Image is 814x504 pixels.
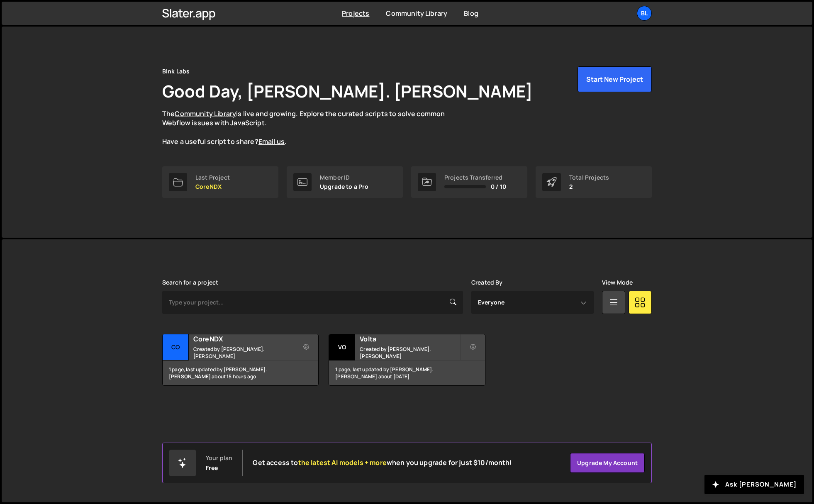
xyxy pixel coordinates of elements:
[570,453,645,473] a: Upgrade my account
[162,80,533,102] h1: Good Day, [PERSON_NAME]. [PERSON_NAME]
[206,455,232,461] div: Your plan
[163,360,318,385] div: 1 page, last updated by [PERSON_NAME]. [PERSON_NAME] about 15 hours ago
[342,9,369,18] a: Projects
[163,334,189,360] div: Co
[162,166,278,198] a: Last Project CoreNDX
[360,346,460,360] small: Created by [PERSON_NAME]. [PERSON_NAME]
[193,346,293,360] small: Created by [PERSON_NAME]. [PERSON_NAME]
[444,174,506,181] div: Projects Transferred
[253,459,512,467] h2: Get access to when you upgrade for just $10/month!
[175,109,236,118] a: Community Library
[206,465,218,471] div: Free
[195,174,230,181] div: Last Project
[569,174,609,181] div: Total Projects
[464,9,478,18] a: Blog
[360,334,460,343] h2: Volta
[162,291,463,314] input: Type your project...
[471,279,503,286] label: Created By
[704,475,804,494] button: Ask [PERSON_NAME]
[320,183,369,190] p: Upgrade to a Pro
[329,334,485,386] a: Vo Volta Created by [PERSON_NAME]. [PERSON_NAME] 1 page, last updated by [PERSON_NAME]. [PERSON_N...
[569,183,609,190] p: 2
[195,183,230,190] p: CoreNDX
[637,6,652,21] a: Bl
[602,279,633,286] label: View Mode
[193,334,293,343] h2: CoreNDX
[491,183,506,190] span: 0 / 10
[386,9,447,18] a: Community Library
[329,334,355,360] div: Vo
[578,66,652,92] button: Start New Project
[258,137,285,146] a: Email us
[162,279,218,286] label: Search for a project
[162,334,319,386] a: Co CoreNDX Created by [PERSON_NAME]. [PERSON_NAME] 1 page, last updated by [PERSON_NAME]. [PERSON...
[329,360,485,385] div: 1 page, last updated by [PERSON_NAME]. [PERSON_NAME] about [DATE]
[162,109,461,146] p: The is live and growing. Explore the curated scripts to solve common Webflow issues with JavaScri...
[162,66,190,76] div: Blnk Labs
[320,174,369,181] div: Member ID
[298,458,387,467] span: the latest AI models + more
